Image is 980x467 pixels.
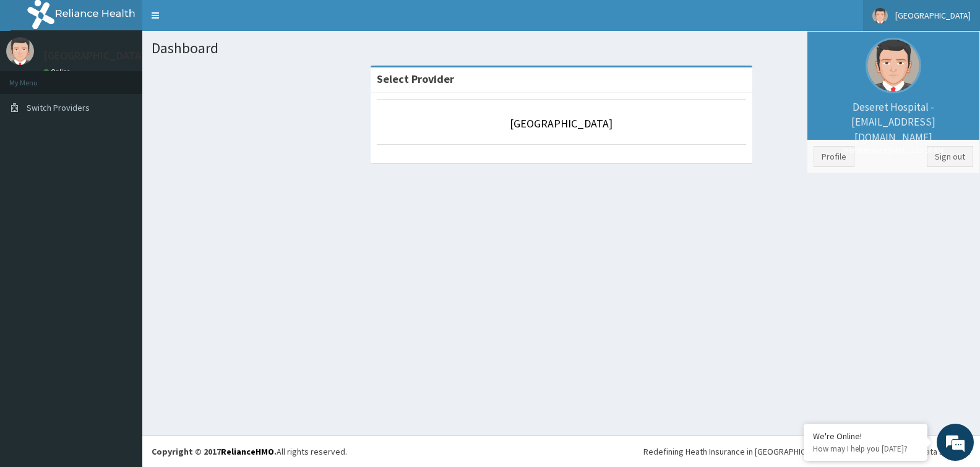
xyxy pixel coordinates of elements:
a: [GEOGRAPHIC_DATA] [510,116,612,131]
a: Online [43,67,73,76]
footer: All rights reserved. [142,435,980,467]
img: User Image [872,8,888,24]
small: Member since [DATE] 1:15:59 AM [814,145,973,155]
span: [GEOGRAPHIC_DATA] [895,10,971,21]
img: User Image [866,38,921,93]
strong: Copyright © 2017 . [152,446,277,457]
h1: Dashboard [152,40,971,56]
div: Redefining Heath Insurance in [GEOGRAPHIC_DATA] using Telemedicine and Data Science! [643,445,971,458]
span: Switch Providers [27,102,90,113]
div: We're Online! [813,431,918,442]
p: How may I help you today? [813,443,918,454]
p: Deseret Hospital - [EMAIL_ADDRESS][DOMAIN_NAME] [814,100,973,155]
strong: Select Provider [377,72,454,86]
a: Sign out [927,146,973,167]
img: User Image [6,37,34,65]
p: [GEOGRAPHIC_DATA] [43,50,145,61]
a: RelianceHMO [221,446,274,457]
a: Profile [814,146,854,167]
